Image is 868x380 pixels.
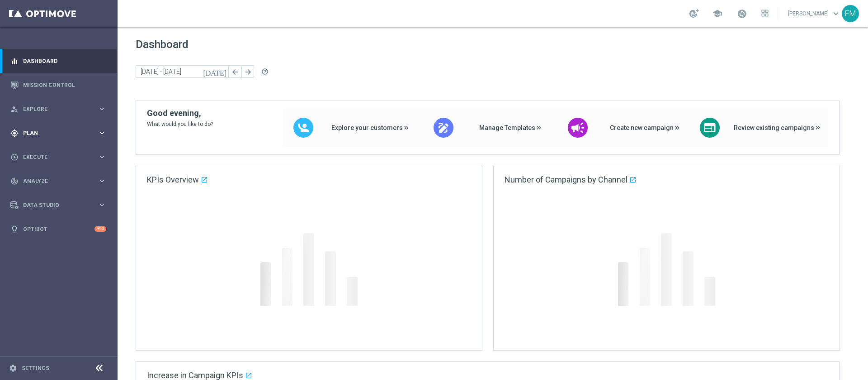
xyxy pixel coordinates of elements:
div: Analyze [10,177,98,185]
a: Optibot [23,217,94,241]
i: equalizer [10,57,19,65]
i: track_changes [10,177,19,185]
button: equalizer Dashboard [10,58,107,65]
div: Dashboard [10,49,106,73]
span: Execute [23,154,98,160]
button: play_circle_outline Execute keyboard_arrow_right [10,154,107,161]
i: keyboard_arrow_right [98,177,106,185]
div: Execute [10,153,98,161]
button: Data Studio keyboard_arrow_right [10,202,107,209]
div: Data Studio [10,201,98,209]
button: person_search Explore keyboard_arrow_right [10,106,107,113]
i: keyboard_arrow_right [98,129,106,137]
span: Explore [23,106,98,112]
i: play_circle_outline [10,153,19,161]
i: settings [9,364,17,372]
a: Dashboard [23,49,106,73]
i: lightbulb [10,225,19,233]
div: Mission Control [10,73,106,97]
div: +10 [94,226,106,232]
span: school [712,9,722,19]
i: keyboard_arrow_right [98,153,106,161]
div: Explore [10,105,98,113]
button: gps_fixed Plan keyboard_arrow_right [10,130,107,137]
span: Analyze [23,178,98,184]
div: Plan [10,129,98,137]
span: Data Studio [23,202,98,208]
div: Optibot [10,217,106,241]
span: keyboard_arrow_down [831,9,841,19]
span: Plan [23,130,98,136]
a: Mission Control [23,73,106,97]
i: gps_fixed [10,129,19,137]
button: track_changes Analyze keyboard_arrow_right [10,178,107,185]
a: Settings [22,366,49,371]
i: keyboard_arrow_right [98,201,106,209]
i: keyboard_arrow_right [98,105,106,113]
button: lightbulb Optibot +10 [10,226,107,233]
div: FM [842,5,859,22]
a: [PERSON_NAME]keyboard_arrow_down [787,7,842,20]
button: Mission Control [10,82,107,89]
i: person_search [10,105,19,113]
